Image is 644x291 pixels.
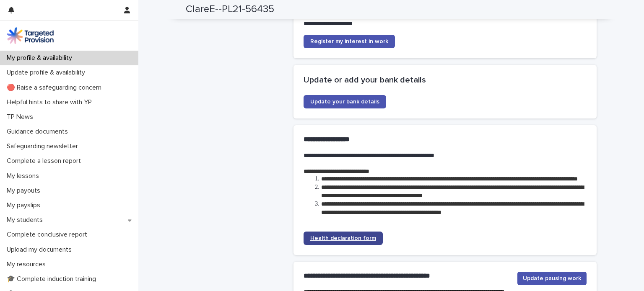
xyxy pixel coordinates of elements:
[3,142,85,150] p: Safeguarding newsletter
[523,274,581,283] span: Update pausing work
[3,187,47,195] p: My payouts
[310,99,379,105] span: Update your bank details
[304,35,395,48] a: Register my interest in work
[3,69,92,77] p: Update profile & availability
[310,39,388,44] span: Register my interest in work
[3,54,79,62] p: My profile & availability
[3,113,40,121] p: TP News
[3,246,78,254] p: Upload my documents
[3,216,49,224] p: My students
[310,235,376,241] span: Health declaration form
[186,3,274,15] h2: ClareE--PL21-56435
[3,128,75,136] p: Guidance documents
[7,27,54,44] img: M5nRWzHhSzIhMunXDL62
[3,275,103,283] p: 🎓 Complete induction training
[3,84,108,92] p: 🔴 Raise a safeguarding concern
[3,201,47,209] p: My payslips
[3,157,88,165] p: Complete a lesson report
[3,98,99,106] p: Helpful hints to share with YP
[304,95,386,108] a: Update your bank details
[3,172,46,180] p: My lessons
[517,272,587,285] button: Update pausing work
[304,232,383,245] a: Health declaration form
[3,231,94,239] p: Complete conclusive report
[3,260,52,268] p: My resources
[304,75,587,85] h2: Update or add your bank details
